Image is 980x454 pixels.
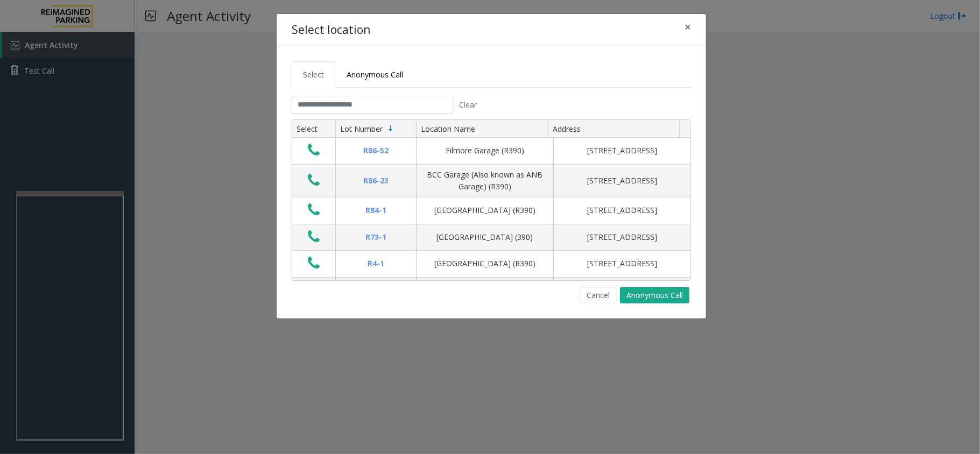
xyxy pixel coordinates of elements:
div: [GEOGRAPHIC_DATA] (R390) [423,258,547,269]
ul: Tabs [292,61,691,88]
h4: Select location [292,22,370,39]
button: Anonymous Call [620,287,689,303]
span: Address [553,124,581,134]
div: Filmore Garage (R390) [423,145,547,157]
span: Anonymous Call [347,69,403,80]
div: BCC Garage (Also known as ANB Garage) (R390) [423,169,547,193]
div: R86-23 [342,175,410,187]
div: R4-1 [342,258,410,269]
span: Sortable [386,124,395,133]
div: [STREET_ADDRESS] [560,175,684,187]
div: [GEOGRAPHIC_DATA] (R390) [423,204,547,216]
span: Lot Number [340,124,383,134]
div: [STREET_ADDRESS] [560,145,684,157]
button: Clear [453,96,483,114]
span: Location Name [421,124,475,134]
div: [STREET_ADDRESS] [560,258,684,269]
div: [STREET_ADDRESS] [560,231,684,243]
button: Cancel [580,287,617,303]
span: × [685,19,691,34]
div: R86-52 [342,145,410,157]
div: [GEOGRAPHIC_DATA] (390) [423,231,547,243]
span: Select [303,69,324,80]
button: Close [677,14,699,40]
div: R73-1 [342,231,410,243]
th: Select [292,120,335,138]
div: [STREET_ADDRESS] [560,204,684,216]
div: Data table [292,120,690,280]
div: R84-1 [342,204,410,216]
